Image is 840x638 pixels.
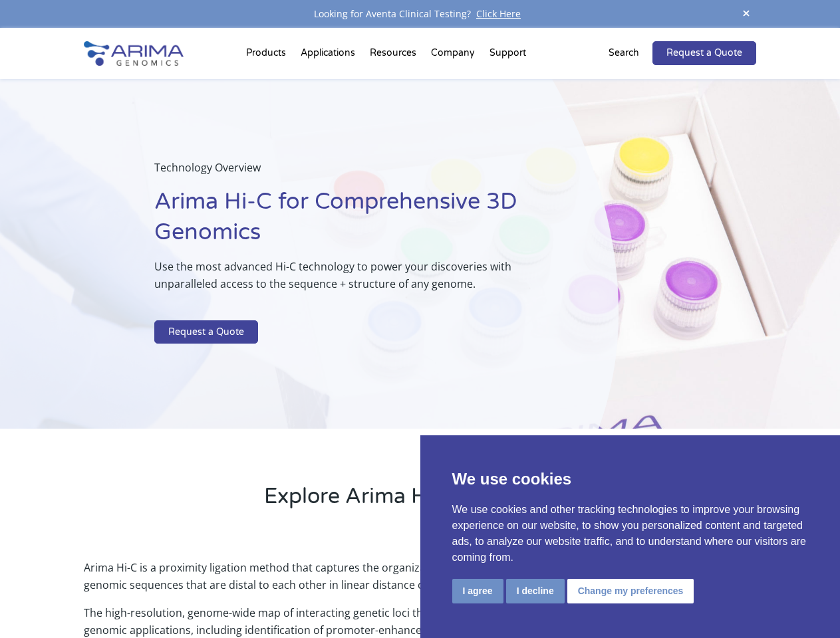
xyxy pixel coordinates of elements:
p: Arima Hi-C is a proximity ligation method that captures the organizational structure of chromatin... [84,559,756,604]
p: Search [609,45,639,62]
h1: Arima Hi-C for Comprehensive 3D Genomics [154,187,551,258]
a: Request a Quote [154,320,258,344]
a: Click Here [471,7,526,20]
button: I decline [506,579,565,603]
div: Looking for Aventa Clinical Testing? [84,5,756,23]
h2: Explore Arima Hi-C Technology [84,482,756,522]
img: Arima-Genomics-logo [84,41,184,66]
p: Technology Overview [154,159,551,187]
button: Change my preferences [567,579,694,603]
p: We use cookies and other tracking technologies to improve your browsing experience on our website... [452,502,809,566]
p: Use the most advanced Hi-C technology to power your discoveries with unparalleled access to the s... [154,258,551,303]
a: Request a Quote [652,41,756,65]
button: I agree [452,579,503,603]
p: We use cookies [452,467,809,491]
